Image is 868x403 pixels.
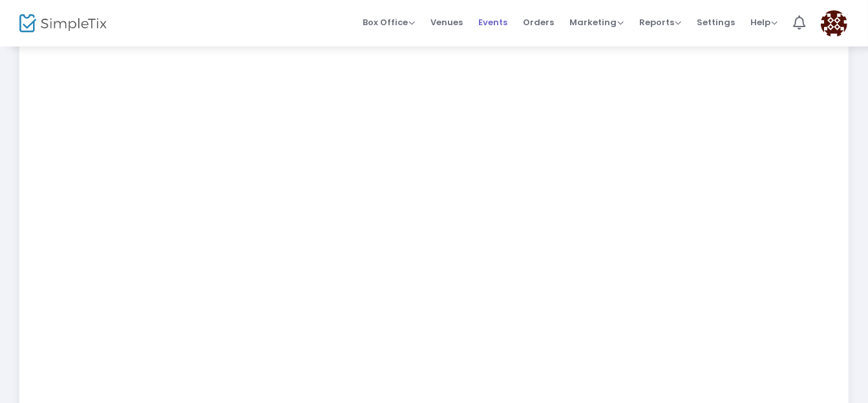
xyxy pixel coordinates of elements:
[430,6,463,39] span: Venues
[523,6,554,39] span: Orders
[363,16,415,28] span: Box Office
[478,6,507,39] span: Events
[750,16,778,28] span: Help
[569,16,624,28] span: Marketing
[697,6,735,39] span: Settings
[639,16,681,28] span: Reports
